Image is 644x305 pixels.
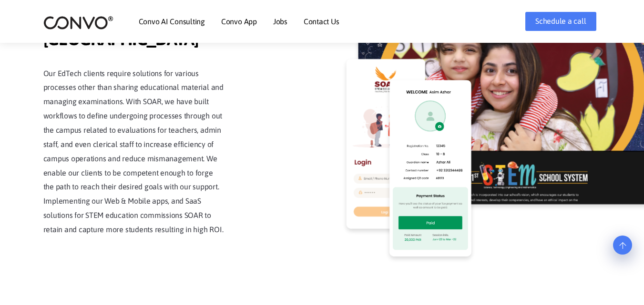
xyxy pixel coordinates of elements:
[139,18,205,25] a: Convo AI Consulting
[525,12,596,31] a: Schedule a call
[43,15,113,30] img: logo_2.png
[43,67,225,237] p: Our EdTech clients require solutions for various processes other than sharing educational materia...
[221,18,257,25] a: Convo App
[273,18,287,25] a: Jobs
[304,18,339,25] a: Contact Us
